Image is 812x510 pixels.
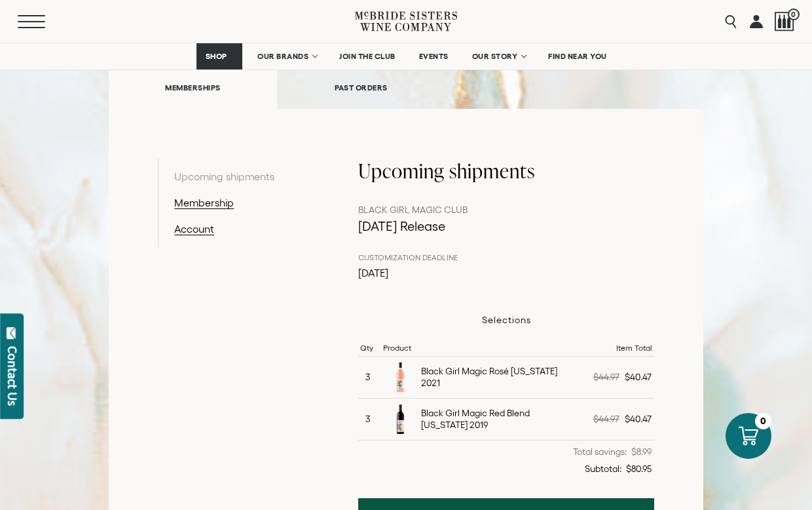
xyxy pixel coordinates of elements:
a: FIND NEAR YOU [540,43,616,69]
span: JOIN THE CLUB [339,52,396,61]
a: JOIN THE CLUB [331,43,404,69]
a: OUR STORY [464,43,534,69]
span: SHOP [205,52,227,61]
span: OUR STORY [472,52,518,61]
div: 0 [755,413,771,429]
span: 0 [788,9,800,20]
a: MEMBERSHIPS [109,66,276,109]
span: FIND NEAR YOU [548,52,607,61]
a: OUR BRANDS [249,43,324,69]
button: Mobile Menu Trigger [18,15,65,28]
a: PAST ORDERS [277,65,445,110]
span: EVENTS [419,52,449,61]
a: SHOP [196,43,242,69]
span: OUR BRANDS [257,52,308,61]
a: EVENTS [411,43,457,69]
div: Contact Us [6,346,19,406]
